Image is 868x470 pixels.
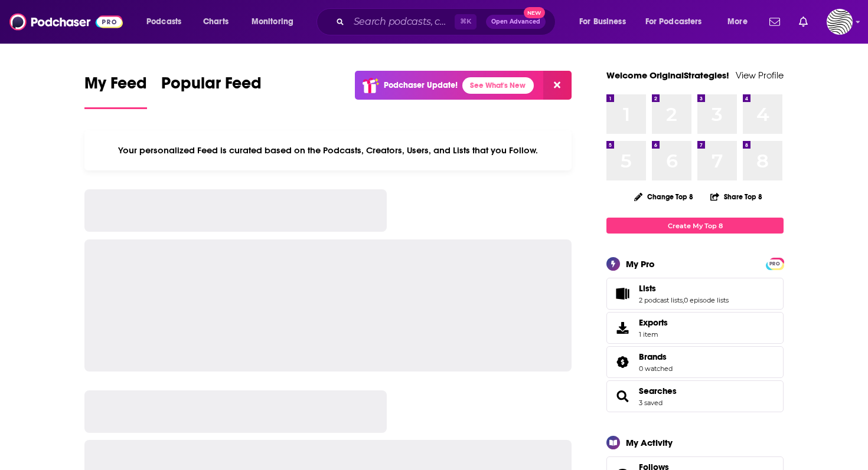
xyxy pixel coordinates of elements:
[645,14,702,30] span: For Podcasters
[161,73,262,100] span: Popular Feed
[243,12,309,31] button: open menu
[794,12,812,32] a: Show notifications dropdown
[710,185,763,208] button: Share Top 8
[611,354,634,370] a: Brands
[606,70,729,81] a: Welcome OriginalStrategies!
[639,317,668,328] span: Exports
[736,70,784,81] a: View Profile
[462,77,534,94] a: See What's New
[639,283,656,294] span: Lists
[328,8,567,35] div: Search podcasts, credits, & more...
[684,296,729,304] a: 0 episode lists
[524,7,545,18] span: New
[639,351,667,362] span: Brands
[765,12,785,32] a: Show notifications dropdown
[579,14,626,30] span: For Business
[638,12,719,31] button: open menu
[491,19,540,25] span: Open Advanced
[627,189,700,204] button: Change Top 8
[606,278,784,310] span: Lists
[639,386,677,396] a: Searches
[195,12,236,31] a: Charts
[9,11,123,33] img: Podchaser - Follow, Share and Rate Podcasts
[639,364,673,373] a: 0 watched
[571,12,641,31] button: open menu
[611,285,634,302] a: Lists
[727,14,748,30] span: More
[626,437,673,448] div: My Activity
[606,218,784,234] a: Create My Top 8
[455,14,477,29] span: ⌘ K
[639,283,729,294] a: Lists
[606,380,784,412] span: Searches
[639,296,683,304] a: 2 podcast lists
[84,130,572,170] div: Your personalized Feed is curated based on the Podcasts, Creators, Users, and Lists that you Follow.
[161,73,262,109] a: Popular Feed
[349,12,455,31] input: Search podcasts, credits, & more...
[639,330,668,338] span: 1 item
[827,9,853,35] button: Show profile menu
[611,388,634,405] a: Searches
[827,9,853,35] img: User Profile
[84,73,147,100] span: My Feed
[611,320,634,336] span: Exports
[683,296,684,304] span: ,
[252,14,293,30] span: Monitoring
[768,259,782,268] span: PRO
[768,259,782,268] a: PRO
[719,12,762,31] button: open menu
[827,9,853,35] span: Logged in as OriginalStrategies
[639,399,663,407] a: 3 saved
[639,351,673,362] a: Brands
[384,80,458,90] p: Podchaser Update!
[138,12,197,31] button: open menu
[606,346,784,378] span: Brands
[146,14,181,30] span: Podcasts
[606,312,784,344] a: Exports
[203,14,229,30] span: Charts
[486,15,546,29] button: Open AdvancedNew
[84,73,147,109] a: My Feed
[626,258,655,269] div: My Pro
